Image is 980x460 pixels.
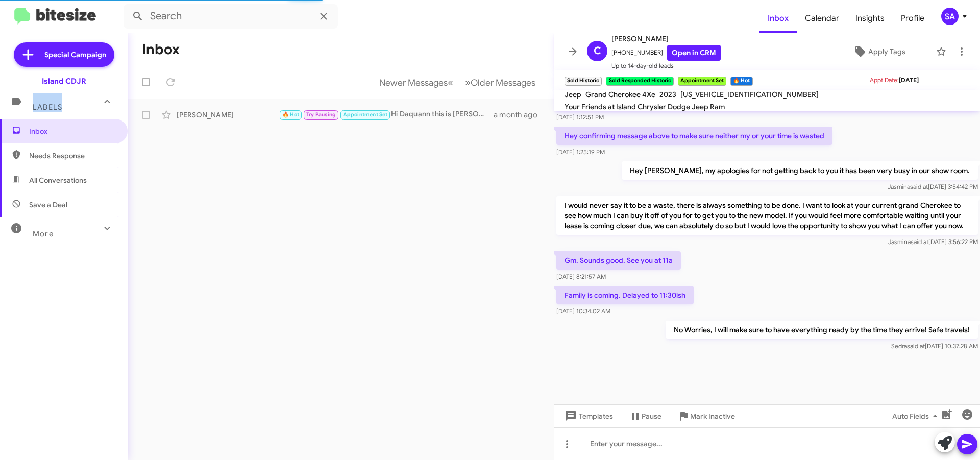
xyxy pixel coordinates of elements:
[565,77,602,86] small: Sold Historic
[565,90,581,99] span: Jeep
[910,183,928,190] span: said at
[730,77,752,86] small: 🔥 Hot
[907,342,925,350] span: said at
[899,76,919,84] span: [DATE]
[554,407,621,425] button: Templates
[678,77,726,86] small: Appointment Set
[933,8,969,25] button: SA
[892,407,941,425] span: Auto Fields
[870,76,899,84] span: Appt Date:
[556,273,606,280] span: [DATE] 8:21:57 AM
[611,33,721,45] span: [PERSON_NAME]
[33,103,62,112] span: Labels
[911,238,928,246] span: said at
[868,42,905,61] span: Apply Tags
[562,407,613,425] span: Templates
[667,45,721,61] a: Open in CRM
[374,72,542,93] nav: Page navigation example
[556,127,832,145] p: Hey confirming message above to make sure neither my or your time is wasted
[142,41,180,58] h1: Inbox
[594,43,601,59] span: C
[459,72,542,93] button: Next
[556,196,978,235] p: I would never say it to be a waste, there is always something to be done. I want to look at your ...
[494,110,546,120] div: a month ago
[611,45,721,61] span: [PHONE_NUMBER]
[556,286,694,304] p: Family is coming. Delayed to 11:30ish
[888,238,978,246] span: Jasmina [DATE] 3:56:22 PM
[642,407,661,425] span: Pause
[471,77,535,88] span: Older Messages
[891,342,978,350] span: Sedra [DATE] 10:37:28 AM
[29,175,87,185] span: All Conversations
[621,407,670,425] button: Pause
[29,200,67,210] span: Save a Deal
[759,4,797,33] a: Inbox
[659,90,676,99] span: 2023
[556,113,604,121] span: [DATE] 1:12:51 PM
[941,8,959,25] div: SA
[44,50,106,60] span: Special Campaign
[556,251,681,270] p: Gm. Sounds good. See you at 11a
[893,4,933,33] a: Profile
[556,307,610,315] span: [DATE] 10:34:02 AM
[373,72,459,93] button: Previous
[343,111,388,118] span: Appointment Set
[556,148,605,156] span: [DATE] 1:25:19 PM
[690,407,735,425] span: Mark Inactive
[565,102,725,111] span: Your Friends at Island Chrysler Dodge Jeep Ram
[847,4,893,33] a: Insights
[282,111,300,118] span: 🔥 Hot
[670,407,743,425] button: Mark Inactive
[884,407,949,425] button: Auto Fields
[611,61,721,71] span: Up to 14-day-old leads
[279,109,494,120] div: Hi Daquann this is [PERSON_NAME] at Island Chrysler Dodge Jeep Ram. Just wanted to follow up and ...
[124,4,338,29] input: Search
[33,229,54,238] span: More
[888,183,978,190] span: Jasmina [DATE] 3:54:42 PM
[42,76,86,86] div: Island CDJR
[448,76,453,89] span: «
[379,77,448,88] span: Newer Messages
[826,42,931,61] button: Apply Tags
[29,126,116,136] span: Inbox
[465,76,471,89] span: »
[585,90,655,99] span: Grand Cherokee 4Xe
[14,42,114,67] a: Special Campaign
[797,4,847,33] a: Calendar
[306,111,336,118] span: Try Pausing
[606,77,673,86] small: Sold Responded Historic
[177,110,279,120] div: [PERSON_NAME]
[666,321,978,339] p: No Worries, I will make sure to have everything ready by the time they arrive! Safe travels!
[680,90,819,99] span: [US_VEHICLE_IDENTIFICATION_NUMBER]
[622,161,978,180] p: Hey [PERSON_NAME], my apologies for not getting back to you it has been very busy in our show room.
[29,151,116,161] span: Needs Response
